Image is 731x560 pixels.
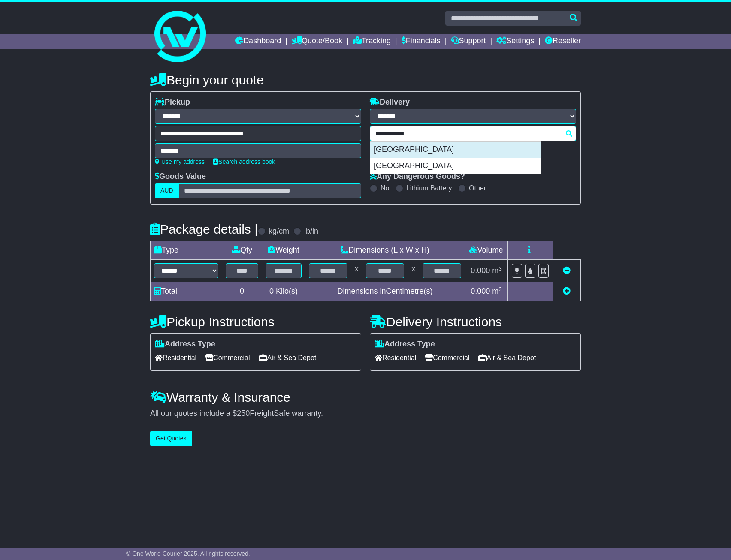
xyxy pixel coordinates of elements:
h4: Warranty & Insurance [150,390,581,404]
span: 250 [237,409,250,418]
label: AUD [155,183,179,198]
typeahead: Please provide city [370,126,576,141]
span: m [492,266,502,275]
label: Lithium Battery [406,184,452,192]
label: Pickup [155,98,190,107]
div: [GEOGRAPHIC_DATA] [370,142,541,158]
a: Support [451,34,486,49]
span: 0.000 [471,287,490,295]
td: Type [151,241,222,260]
a: Settings [496,34,534,49]
h4: Delivery Instructions [370,315,581,329]
span: © One World Courier 2025. All rights reserved. [126,550,250,557]
div: [GEOGRAPHIC_DATA] [370,158,541,174]
label: Goods Value [155,172,206,181]
sup: 3 [498,286,502,292]
label: Delivery [370,98,410,107]
label: kg/cm [269,227,289,236]
a: Search address book [213,158,275,165]
span: m [492,287,502,295]
td: 0 [222,282,262,301]
td: Qty [222,241,262,260]
span: Commercial [205,351,250,364]
span: 0.000 [471,266,490,275]
label: Address Type [155,340,215,349]
td: x [351,260,362,282]
span: 0 [269,287,274,295]
a: Remove this item [563,266,571,275]
label: lb/in [304,227,318,236]
sup: 3 [498,265,502,272]
a: Quote/Book [292,34,342,49]
label: Address Type [375,340,435,349]
td: Weight [262,241,305,260]
td: Dimensions in Centimetre(s) [305,282,465,301]
h4: Package details | [150,222,258,236]
a: Tracking [353,34,391,49]
td: Kilo(s) [262,282,305,301]
a: Add new item [563,287,571,295]
a: Financials [402,34,441,49]
label: Other [469,184,486,192]
td: x [408,260,419,282]
td: Total [151,282,222,301]
label: No [381,184,389,192]
h4: Pickup Instructions [150,315,361,329]
a: Reseller [545,34,581,49]
span: Air & Sea Depot [478,351,536,364]
a: Dashboard [235,34,281,49]
span: Residential [375,351,416,364]
span: Residential [155,351,196,364]
span: Air & Sea Depot [259,351,317,364]
td: Dimensions (L x W x H) [305,241,465,260]
h4: Begin your quote [150,73,581,87]
label: Any Dangerous Goods? [370,172,465,181]
button: Get Quotes [150,431,192,446]
a: Use my address [155,158,205,165]
span: Commercial [425,351,469,364]
td: Volume [465,241,507,260]
div: All our quotes include a $ FreightSafe warranty. [150,409,581,418]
